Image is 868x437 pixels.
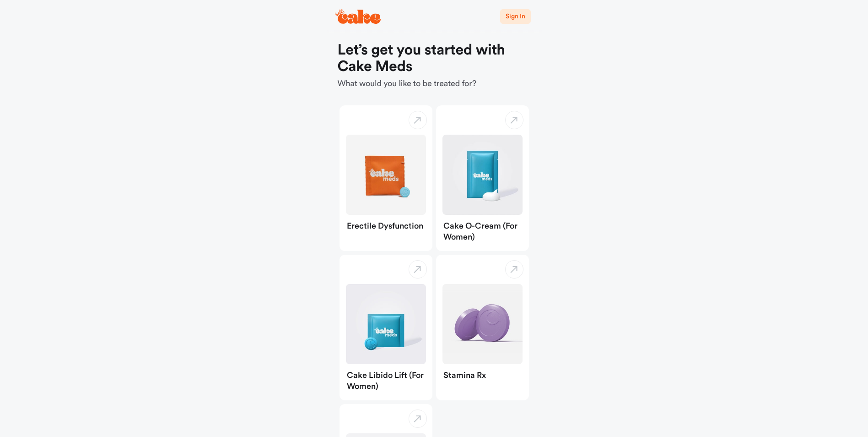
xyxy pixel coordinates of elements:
[340,255,432,400] button: Cake Libido Lift (for Women)Cake Libido Lift (for Women)
[442,135,523,215] img: Cake O-Cream (for Women)
[340,364,432,400] div: Cake Libido Lift (for Women)
[500,9,530,24] button: Sign In
[436,105,529,251] button: Cake O-Cream (for Women)Cake O-Cream (for Women)
[340,105,432,251] button: Erectile DysfunctionErectile Dysfunction
[338,42,531,90] div: What would you like to be treated for?
[436,215,529,251] div: Cake O-Cream (for Women)
[436,364,529,389] div: Stamina Rx
[338,42,531,75] h1: Let’s get you started with Cake Meds
[436,255,529,400] button: Stamina RxStamina Rx
[506,13,525,20] span: Sign In
[340,215,432,240] div: Erectile Dysfunction
[346,135,426,215] img: Erectile Dysfunction
[442,284,523,364] img: Stamina Rx
[346,284,426,364] img: Cake Libido Lift (for Women)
